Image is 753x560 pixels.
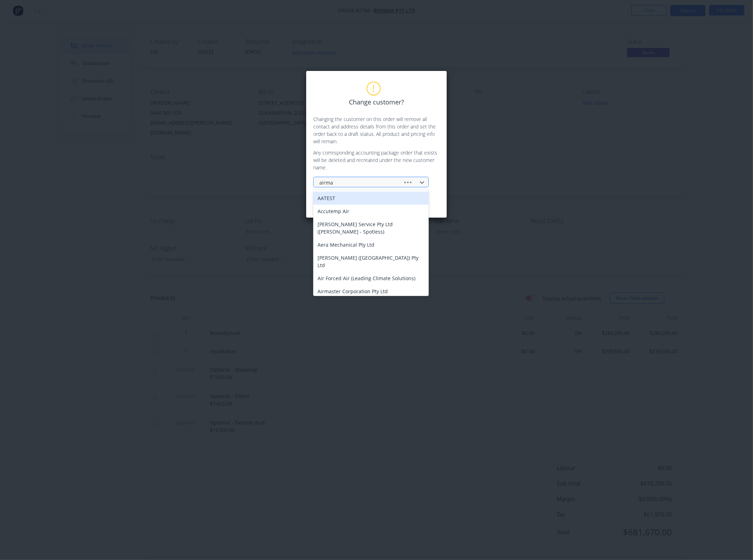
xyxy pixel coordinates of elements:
div: [PERSON_NAME] ([GEOGRAPHIC_DATA]) Pty Ltd [313,251,429,272]
p: Changing the customer on this order will remove all contact and address details from this order a... [313,115,440,145]
div: Air Forced Air (Leading Climate Solutions) [313,272,429,285]
div: AATEST [313,192,429,205]
span: Change customer? [349,97,404,107]
div: Aera Mechanical Pty Ltd [313,238,429,251]
div: Airmaster Corporation Pty Ltd [313,285,429,298]
p: Any corresponding accounting package order that exists will be deleted and recreated under the ne... [313,149,440,171]
div: Accutemp Air [313,205,429,218]
div: [PERSON_NAME] Service Pty Ltd ([PERSON_NAME] - Spotless) [313,218,429,238]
